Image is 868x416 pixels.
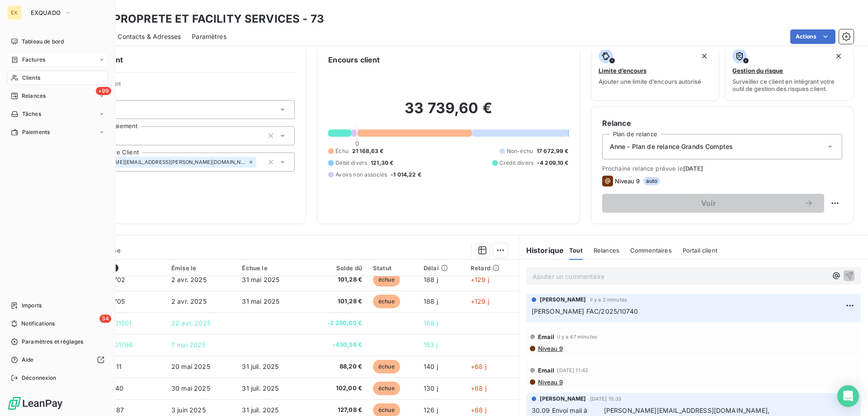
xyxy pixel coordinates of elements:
[590,297,627,302] span: il y a 2 minutes
[80,11,324,27] h3: ONET PROPRETE ET FACILITY SERVICES - 73
[540,296,586,304] span: [PERSON_NAME]
[242,297,279,305] span: 31 mai 2025
[532,307,638,315] span: [PERSON_NAME] FAC/2025/10740
[519,245,564,256] h6: Historique
[373,295,400,308] span: échue
[73,80,295,93] span: Propriétés Client
[725,43,854,101] button: Gestion du risqueSurveiller ce client en intégrant votre outil de gestion des risques client.
[602,118,842,129] h6: Relance
[22,38,64,46] span: Tableau de bord
[22,74,40,82] span: Clients
[312,275,362,284] span: 101,28 €
[732,78,846,92] span: Surveiller ce client en intégrant votre outil de gestion des risques client.
[312,406,362,415] span: 127,08 €
[22,92,46,100] span: Relances
[373,360,400,373] span: échue
[312,264,362,272] div: Solde dû
[537,159,569,167] span: -4 209,10 €
[55,54,295,65] h6: Informations client
[115,132,123,140] input: Ajouter une valeur
[256,158,264,166] input: Ajouter une valeur
[732,67,783,74] span: Gestion du risque
[242,276,279,283] span: 31 mai 2025
[424,406,438,414] span: 126 j
[630,247,672,254] span: Commentaires
[424,276,438,283] span: 188 j
[171,406,206,414] span: 3 juin 2025
[171,276,207,283] span: 2 avr. 2025
[171,363,210,370] span: 20 mai 2025
[790,29,835,44] button: Actions
[643,177,660,185] span: auto
[7,396,63,411] img: Logo LeanPay
[335,147,349,155] span: Échu
[312,340,362,349] span: -430,56 €
[171,264,231,272] div: Émise le
[683,165,703,172] span: [DATE]
[118,32,181,41] span: Contacts & Adresses
[602,194,824,213] button: Voir
[373,273,400,287] span: échue
[471,264,513,272] div: Retard
[538,367,555,374] span: Email
[22,56,45,64] span: Factures
[312,297,362,306] span: 101,28 €
[83,159,246,165] span: [PERSON_NAME][EMAIL_ADDRESS][PERSON_NAME][DOMAIN_NAME]
[683,247,717,254] span: Portail client
[72,264,160,272] div: Référence
[471,363,486,370] span: +68 j
[557,334,597,339] span: il y a 47 minutes
[242,363,278,370] span: 31 juil. 2025
[328,99,568,126] h2: 33 739,60 €
[424,319,438,327] span: 168 j
[312,384,362,393] span: 102,00 €
[507,147,533,155] span: Non-échu
[424,384,438,392] span: 130 j
[352,147,384,155] span: 21 168,63 €
[471,406,486,414] span: +68 j
[599,78,701,85] span: Ajouter une limite d’encours autorisé
[599,67,646,74] span: Limite d’encours
[335,159,367,167] span: Débit divers
[837,385,859,407] div: Open Intercom Messenger
[7,353,108,367] a: Aide
[312,319,362,328] span: -2 280,60 €
[557,368,588,373] span: [DATE] 11:42
[371,159,393,167] span: 121,30 €
[590,396,622,402] span: [DATE] 15:35
[22,110,41,118] span: Tâches
[615,177,640,185] span: Niveau 9
[22,301,42,310] span: Imports
[471,384,486,392] span: +68 j
[424,264,460,272] div: Délai
[500,159,533,167] span: Crédit divers
[22,374,57,382] span: Déconnexion
[537,378,563,386] span: Niveau 9
[537,147,569,155] span: 17 672,99 €
[424,341,438,349] span: 153 j
[335,171,387,179] span: Avoirs non associés
[569,247,583,254] span: Tout
[31,9,61,16] span: EXQUADO
[171,297,207,305] span: 2 avr. 2025
[424,297,438,305] span: 188 j
[242,384,278,392] span: 31 juil. 2025
[22,356,34,364] span: Aide
[540,395,586,403] span: [PERSON_NAME]
[192,32,226,41] span: Paramètres
[613,200,804,207] span: Voir
[537,345,563,352] span: Niveau 9
[171,384,210,392] span: 30 mai 2025
[22,338,83,346] span: Paramètres et réglages
[471,297,489,305] span: +129 j
[471,276,489,283] span: +129 j
[328,54,380,65] h6: Encours client
[7,5,22,20] div: EX
[242,406,278,414] span: 31 juil. 2025
[242,264,301,272] div: Échue le
[21,320,55,328] span: Notifications
[391,171,421,179] span: -1 014,22 €
[22,128,50,136] span: Paiements
[538,333,555,340] span: Email
[610,142,733,151] span: Anne - Plan de relance Grands Comptes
